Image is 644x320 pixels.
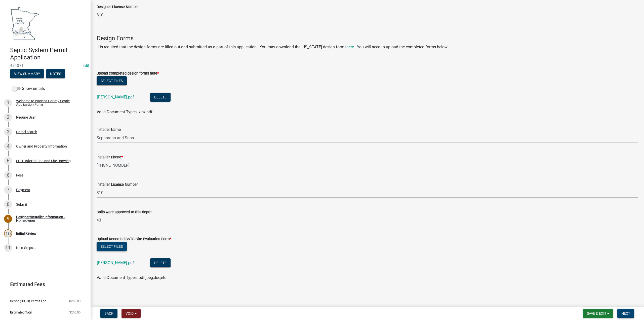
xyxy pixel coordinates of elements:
[97,76,127,85] button: Select files
[150,261,171,266] wm-modal-confirm: Delete Document
[150,258,171,267] button: Delete
[16,215,83,222] div: Designer/Installer Information - Homeowner
[97,183,138,187] label: Installer License Number
[4,186,12,194] div: 7
[583,309,613,318] button: Save & Exit
[97,110,152,114] span: Valid Document Types: xlsx,pdf
[97,5,139,9] label: Designer License Number
[4,244,12,252] div: 11
[16,203,27,206] div: Submit
[97,242,127,251] button: Select files
[16,116,36,119] div: Require User
[621,311,630,315] span: Next
[4,128,12,136] div: 3
[4,279,83,289] a: Estimated Fees
[4,142,12,150] div: 4
[122,309,141,318] button: Void
[617,309,634,318] button: Next
[150,93,171,102] button: Delete
[10,63,80,68] span: 474071
[587,311,606,315] span: Save & Exit
[10,47,87,61] h4: Septic System Permit Application
[46,69,65,78] button: Notes
[126,311,134,315] span: Void
[4,215,12,223] div: 9
[46,72,65,76] wm-modal-confirm: Notes
[97,128,121,132] label: Installer Name
[10,299,46,303] span: Septic (SSTS) Permit Fee
[16,130,37,134] div: Parcel search
[97,210,152,214] label: Soils were approved to this depth:
[97,95,134,99] a: [PERSON_NAME].pdf
[69,299,80,303] span: $250.00
[16,188,30,192] div: Payment
[97,156,123,159] label: Installer Phone
[4,171,12,179] div: 6
[4,200,12,208] div: 8
[97,35,638,42] h4: Design Forms
[69,311,80,314] span: $250.00
[83,63,89,68] a: Edit
[83,63,89,68] wm-modal-confirm: Edit Application Number
[104,311,113,315] span: Back
[16,145,67,148] div: Owner and Property Information
[100,309,117,318] button: Back
[10,311,32,314] span: Estimated Total
[16,232,36,235] div: Initial Review
[97,237,171,241] label: Upload Recorded SSTS Site Evaluation Form
[97,44,638,50] p: It is required that the design forms are filled out and submitted as a part of this application. ...
[4,113,12,121] div: 2
[10,5,40,41] img: Waseca County, Minnesota
[16,159,71,163] div: SSTS Information and Site Drawing
[12,86,45,92] label: Show emails
[150,95,171,100] wm-modal-confirm: Delete Document
[4,157,12,165] div: 5
[4,229,12,237] div: 10
[97,260,134,265] a: [PERSON_NAME].pdf
[346,45,354,49] a: here
[4,99,12,107] div: 1
[97,72,159,75] label: Upload completed design forms here
[16,173,23,177] div: Fees
[97,275,166,280] span: Valid Document Types: pdf,jpeg,doc,etc
[10,69,44,78] button: View Summary
[10,72,44,76] wm-modal-confirm: Summary
[16,99,83,106] div: Welcome to Waseca County Septic Application Form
